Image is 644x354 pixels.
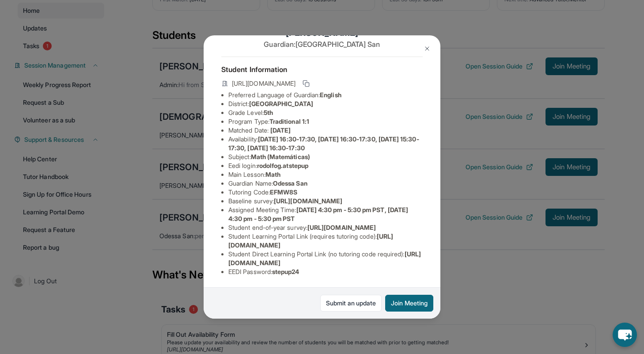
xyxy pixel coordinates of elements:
button: chat-button [613,323,637,347]
li: Program Type: [228,117,423,126]
li: Tutoring Code : [228,188,423,197]
span: [DATE] [270,126,291,134]
p: Guardian: [GEOGRAPHIC_DATA] San [221,39,423,49]
span: Math (Matemáticas) [251,153,310,160]
span: rodolfog.atstepup [257,162,308,169]
span: [GEOGRAPHIC_DATA] [249,100,313,107]
li: Eedi login : [228,161,423,170]
span: English [320,91,341,99]
li: Baseline survey : [228,197,423,206]
li: Student Direct Learning Portal Link (no tutoring code required) : [228,250,423,267]
span: [DATE] 4:30 pm - 5:30 pm PST, [DATE] 4:30 pm - 5:30 pm PST [228,206,408,222]
li: Main Lesson : [228,170,423,179]
li: District: [228,99,423,108]
h4: Student Information [221,64,423,75]
li: Preferred Language of Guardian: [228,91,423,99]
span: [URL][DOMAIN_NAME] [307,224,376,231]
li: Student end-of-year survey : [228,223,423,232]
li: Subject : [228,152,423,161]
li: Grade Level: [228,108,423,117]
span: Math [265,171,280,178]
span: [URL][DOMAIN_NAME] [232,79,295,88]
li: Assigned Meeting Time : [228,206,423,223]
a: Submit an update [320,295,382,312]
li: EEDI Password : [228,267,423,276]
span: Odessa San [273,179,307,187]
button: Copy link [301,78,311,89]
li: Student Learning Portal Link (requires tutoring code) : [228,232,423,250]
span: 5th [264,109,273,116]
span: [URL][DOMAIN_NAME] [274,197,342,205]
li: Guardian Name : [228,179,423,188]
img: Close Icon [424,45,431,52]
span: [DATE] 16:30-17:30, [DATE] 16:30-17:30, [DATE] 15:30-17:30, [DATE] 16:30-17:30 [228,135,419,152]
li: Matched Date: [228,126,423,135]
button: Join Meeting [385,295,433,312]
span: stepup24 [272,268,299,275]
span: Traditional 1:1 [269,118,309,125]
span: EFMW8S [270,188,297,196]
li: Availability: [228,135,423,152]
